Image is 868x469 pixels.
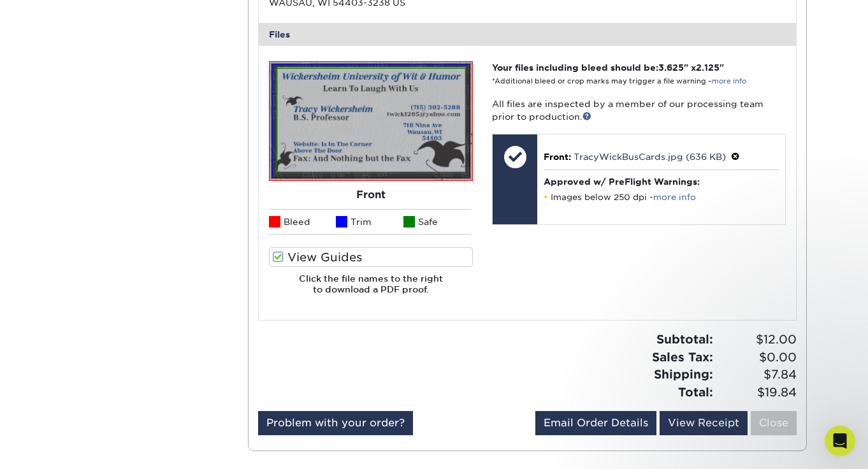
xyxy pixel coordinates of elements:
[20,173,199,248] div: If you cannot make the necessary corrections to your files, we have a Design department that may ...
[717,349,797,366] span: $0.00
[656,332,713,346] strong: Subtotal:
[544,177,779,187] h4: Approved w/ PreFlight Warnings:
[717,384,797,401] span: $19.84
[658,62,684,73] span: 3.625
[492,97,786,124] p: All files are inspected by a member of our processing team prior to production.
[653,192,696,202] a: more info
[199,5,224,29] button: Home
[40,372,50,382] button: Emoji picker
[20,273,199,335] div: Please let us know if you have any questions or concerns about your order. Thank you, and enjoy y...
[336,209,403,234] li: Trim
[696,62,720,73] span: 2.125
[224,5,247,28] div: Close
[11,345,244,366] textarea: Message…
[544,152,571,162] span: Front:
[20,372,30,382] button: Upload attachment
[62,6,145,16] h1: [PERSON_NAME]
[81,372,91,382] button: Start recording
[492,77,746,85] small: *Additional bleed or crop marks may trigger a file warning –
[654,367,713,381] strong: Shipping:
[544,192,779,203] li: Images below 250 dpi -
[660,411,748,435] a: View Receipt
[652,350,713,364] strong: Sales Tax:
[259,23,797,46] div: Files
[20,311,195,334] i: You will receive a copy of this message by email
[712,77,746,85] a: more info
[403,209,471,234] li: Safe
[751,411,797,435] a: Close
[535,411,656,435] a: Email Order Details
[269,181,474,209] div: Front
[269,209,336,234] li: Bleed
[574,152,726,162] a: TracyWickBusCards.jpg (636 KB)
[269,273,474,305] h6: Click the file names to the right to download a PDF proof.
[717,366,797,384] span: $7.84
[61,372,71,382] button: Gif picker
[825,426,855,456] iframe: Intercom live chat
[678,385,713,399] strong: Total:
[492,62,724,73] strong: Your files including bleed should be: " x "
[717,331,797,349] span: $12.00
[269,247,474,267] label: View Guides
[36,7,57,27] img: Profile image for Avery
[217,366,239,387] button: Send a message…
[258,411,413,435] a: Problem with your order?
[62,16,119,29] p: Active 4h ago
[8,5,33,29] button: go back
